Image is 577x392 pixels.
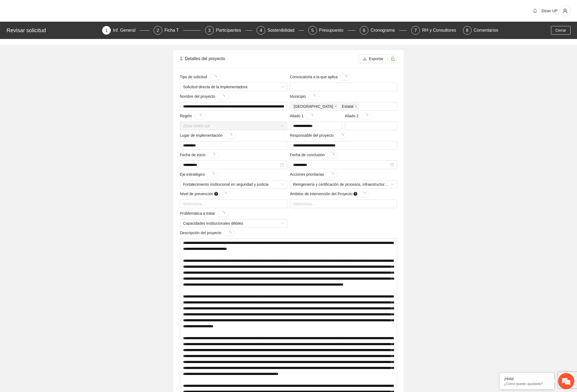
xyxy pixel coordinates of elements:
span: Fortalecimiento institucional en seguridad y justicia [183,180,284,188]
button: user [560,5,570,16]
span: Lugar de implementación [180,132,236,139]
button: Nombre del proyecto [217,93,229,100]
span: close [355,105,357,108]
span: 1 [105,28,108,33]
button: Nivel de prevención question-circle [219,191,231,197]
span: loading [221,95,225,99]
span: 2 [157,28,159,33]
div: 8Comentarios [463,26,498,35]
button: Cerrar [551,26,570,35]
span: loading [223,192,227,196]
span: Responsable del proyecto [290,132,347,139]
span: Estamos en línea. [31,72,75,127]
button: Convocatoria a la que aplica [340,74,351,80]
span: Exportar [369,56,383,62]
span: Aliado 1 [290,113,317,119]
span: Convocatoria a la que aplica [290,74,351,80]
span: Estatal [339,103,359,110]
span: Tipo de solicitud [180,74,221,80]
div: Sostenibilidad [267,26,299,35]
button: Fecha de conclusión [327,152,338,158]
span: Descripción del proyecto [180,230,235,236]
span: loading [227,231,231,235]
div: Ficha T [164,26,183,35]
div: 7RH y Consultores [411,26,458,35]
span: Ámbitos de intervención del Proyecto [290,191,370,197]
div: Revisar solicitud [7,26,99,35]
span: loading [364,114,368,118]
button: Problemática a tratar [217,210,229,217]
span: 7 [414,28,417,33]
button: Responsable del proyecto [336,132,347,139]
span: 6 [363,28,365,33]
span: Zona centro sur [183,122,284,130]
span: Eje estratégico [180,171,218,178]
button: Aliado 2 [361,113,372,119]
span: question-circle [354,192,357,196]
span: Dizan UP [542,9,557,13]
span: loading [343,75,347,79]
div: RH y Consultores [422,26,460,35]
span: Capacidades institucionales débiles [183,219,284,227]
span: loading [221,212,225,215]
button: Descripción del proyecto [223,230,235,236]
span: unlock [389,57,397,61]
button: Región [194,113,205,119]
button: Municipio [308,93,319,100]
span: Problemática a tratar [180,210,229,217]
span: loading [312,95,316,99]
span: 8 [466,28,468,33]
div: ¡Hola! [504,377,550,381]
div: Minimizar ventana de chat en vivo [89,3,102,16]
span: Municipio [290,93,319,100]
span: download [363,57,367,61]
button: Acciones prioritarias [326,171,338,178]
span: Solicitud directa de la implementadora [183,83,284,91]
button: downloadExportar [359,54,388,63]
span: loading [330,173,334,177]
button: unlock [388,54,397,63]
span: loading [330,153,334,157]
div: 6Cronograma [360,26,407,35]
div: 5Presupuesto [308,26,355,35]
textarea: Escriba su mensaje y pulse “Intro” [3,148,103,167]
button: bell [531,6,539,15]
span: question-circle [214,192,218,196]
span: Estatal [342,103,354,109]
span: Nivel de prevención [180,191,231,197]
div: 3Participantes [205,26,252,35]
div: 2Ficha T [154,26,201,35]
span: loading [211,173,215,177]
span: Cerrar [555,27,566,33]
button: Tipo de solicitud [209,74,221,80]
div: 4Sostenibilidad [257,26,304,35]
span: Chihuahua [291,103,338,110]
div: Presupuesto [319,26,348,35]
span: loading [228,134,232,138]
span: Reingeniería y certificación de procesos, infraestructura y modernización tecnológica en segurida... [293,180,394,188]
span: bell [531,9,539,13]
div: 1. Detalles del proyecto [180,51,359,66]
span: loading [211,153,215,157]
button: Aliado 1 [306,113,317,119]
div: Cronograma [371,26,399,35]
span: [GEOGRAPHIC_DATA] [294,103,333,109]
p: ¿Cómo puedo ayudarte? [504,382,550,386]
button: Eje estratégico [207,171,218,178]
div: Inf. General [113,26,140,35]
span: 5 [311,28,314,33]
div: 1Inf. General [102,26,149,35]
span: loading [362,192,366,196]
span: Fecha de inicio [180,152,219,158]
div: Chatee con nosotros ahora [28,28,91,35]
span: Región [180,113,205,119]
div: Participantes [216,26,245,35]
span: Nombre del proyecto [180,93,229,100]
span: close [334,105,337,108]
button: Lugar de implementación [225,132,236,139]
span: Acciones prioritarias [290,171,338,178]
span: loading [340,134,343,138]
span: Aliado 2 [345,113,372,119]
button: Fecha de inicio [208,152,219,158]
span: loading [309,114,313,118]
